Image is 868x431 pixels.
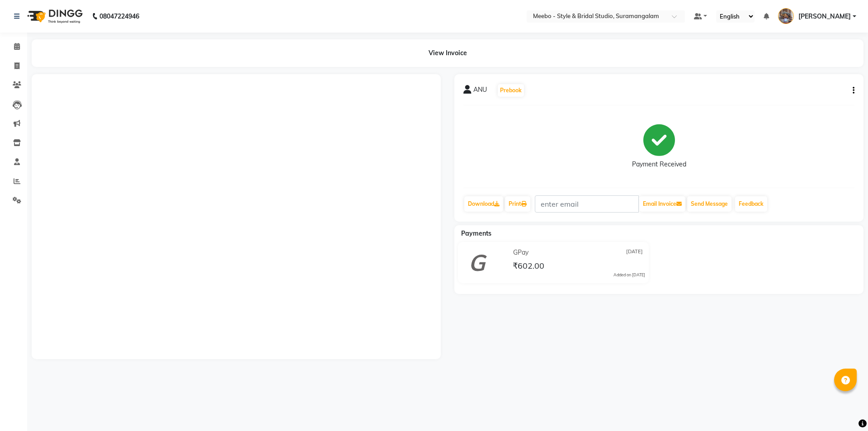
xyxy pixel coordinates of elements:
button: Email Invoice [639,196,685,212]
img: logo [23,4,85,29]
span: [PERSON_NAME] [798,12,851,21]
span: ₹602.00 [513,260,544,273]
span: ANU [473,85,487,98]
button: Prebook [498,84,524,97]
a: Feedback [735,196,767,212]
button: Send Message [687,196,731,212]
iframe: chat widget [830,395,859,422]
div: Added on [DATE] [613,272,645,278]
div: Payment Received [632,160,686,169]
a: Print [505,196,530,212]
input: enter email [535,195,639,213]
b: 08047224946 [99,4,139,29]
a: Download [464,196,503,212]
img: Vigneshwaran Kumaresan [778,8,794,24]
div: View Invoice [32,39,863,67]
span: Payments [461,229,491,237]
span: GPay [513,248,528,257]
span: [DATE] [626,248,643,257]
